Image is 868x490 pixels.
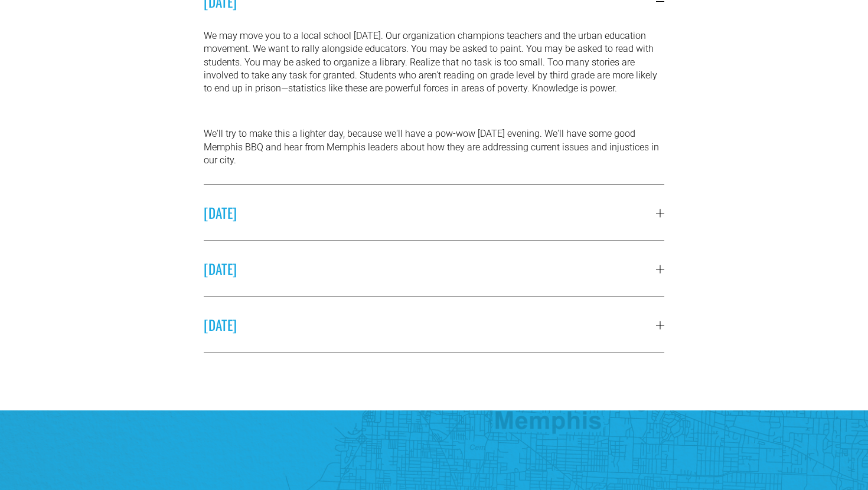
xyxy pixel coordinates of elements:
[204,29,664,96] p: We may move you to a local school [DATE]. Our organization champions teachers and the urban educa...
[204,185,664,241] button: [DATE]
[204,29,664,185] div: [DATE]
[204,297,664,353] button: [DATE]
[204,127,664,167] p: We'll try to make this a lighter day, because we'll have a pow-wow [DATE] evening. We'll have som...
[204,241,664,297] button: [DATE]
[204,315,656,335] span: [DATE]
[204,259,656,279] span: [DATE]
[204,203,656,223] span: [DATE]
